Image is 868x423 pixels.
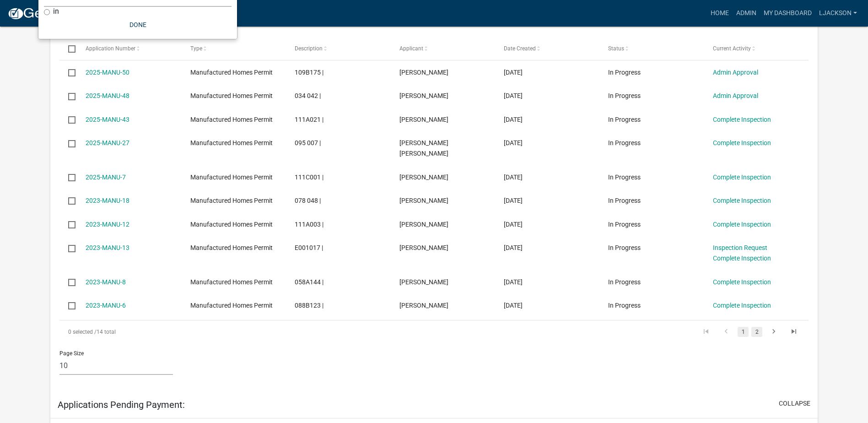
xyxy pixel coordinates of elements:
[599,38,704,60] datatable-header-cell: Status
[190,244,273,251] span: Manufactured Homes Permit
[190,302,273,309] span: Manufactured Homes Permit
[295,69,323,76] span: 109B175 |
[190,92,273,99] span: Manufactured Homes Permit
[190,174,273,181] span: Manufactured Homes Permit
[399,174,448,181] span: William V Howell
[504,221,523,228] span: 03/29/2023
[713,116,771,123] a: Complete Inspection
[504,139,523,146] span: 04/28/2025
[399,221,448,228] span: Guadalupe Tirado
[713,244,767,251] a: Inspection Request
[736,324,750,340] li: page 1
[86,174,126,181] a: 2025-MANU-7
[44,16,232,33] button: Done
[713,45,751,52] span: Current Activity
[68,329,97,335] span: 0 selected /
[785,327,803,337] a: go to last page
[399,116,448,123] span: JODY MCDANIEL
[713,92,758,99] a: Admin Approval
[295,45,323,52] span: Description
[190,197,273,204] span: Manufactured Homes Permit
[399,244,448,251] span: Pedro Tamayo
[399,69,448,76] span: Pat Walton
[713,69,758,76] a: Admin Approval
[295,278,323,286] span: 058A144 |
[495,38,599,60] datatable-header-cell: Date Created
[608,69,641,76] span: In Progress
[190,45,202,52] span: Type
[182,38,286,60] datatable-header-cell: Type
[286,38,390,60] datatable-header-cell: Description
[504,45,536,52] span: Date Created
[713,278,771,286] a: Complete Inspection
[713,302,771,309] a: Complete Inspection
[77,38,181,60] datatable-header-cell: Application Number
[86,278,126,286] a: 2023-MANU-8
[86,221,129,228] a: 2023-MANU-12
[738,327,749,337] a: 1
[295,139,321,146] span: 095 007 |
[504,174,523,181] span: 01/28/2025
[86,69,129,76] a: 2025-MANU-50
[399,139,448,157] span: Joshua Clark Richardson
[608,197,641,204] span: In Progress
[86,45,135,52] span: Application Number
[399,92,448,99] span: melinda ingram
[750,324,764,340] li: page 2
[59,320,356,343] div: 14 total
[190,221,273,228] span: Manufactured Homes Permit
[295,116,323,123] span: 111A021 |
[713,174,771,181] a: Complete Inspection
[295,197,321,204] span: 078 048 |
[504,69,523,76] span: 08/28/2025
[295,174,323,181] span: 111C001 |
[86,302,126,309] a: 2023-MANU-6
[504,278,523,286] span: 03/01/2023
[86,116,129,123] a: 2025-MANU-43
[295,244,323,251] span: E001017 |
[399,302,448,309] span: Dorothy Evans
[190,69,273,76] span: Manufactured Homes Permit
[390,38,495,60] datatable-header-cell: Applicant
[713,221,771,228] a: Complete Inspection
[713,139,771,146] a: Complete Inspection
[608,92,641,99] span: In Progress
[295,92,321,99] span: 034 042 |
[190,139,273,146] span: Manufactured Homes Permit
[504,92,523,99] span: 08/25/2025
[713,255,771,262] a: Complete Inspection
[608,116,641,123] span: In Progress
[608,302,641,309] span: In Progress
[399,197,448,204] span: Cody Copelan
[717,327,735,337] a: go to previous page
[751,327,762,337] a: 2
[765,327,782,337] a: go to next page
[399,278,448,286] span: Kenteria Williams
[733,5,760,22] a: Admin
[608,45,624,52] span: Status
[86,139,129,146] a: 2025-MANU-27
[697,327,715,337] a: go to first page
[53,8,59,15] label: in
[86,197,129,204] a: 2023-MANU-18
[58,399,185,410] h5: Applications Pending Payment:
[707,5,733,22] a: Home
[608,139,641,146] span: In Progress
[608,221,641,228] span: In Progress
[504,197,523,204] span: 04/28/2023
[504,116,523,123] span: 07/14/2025
[779,399,810,408] button: collapse
[704,38,808,60] datatable-header-cell: Current Activity
[86,244,129,251] a: 2023-MANU-13
[608,174,641,181] span: In Progress
[59,38,77,60] datatable-header-cell: Select
[399,45,423,52] span: Applicant
[608,244,641,251] span: In Progress
[608,278,641,286] span: In Progress
[190,116,273,123] span: Manufactured Homes Permit
[815,5,861,22] a: ljackson
[190,278,273,286] span: Manufactured Homes Permit
[295,302,323,309] span: 088B123 |
[713,197,771,204] a: Complete Inspection
[295,221,323,228] span: 111A003 |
